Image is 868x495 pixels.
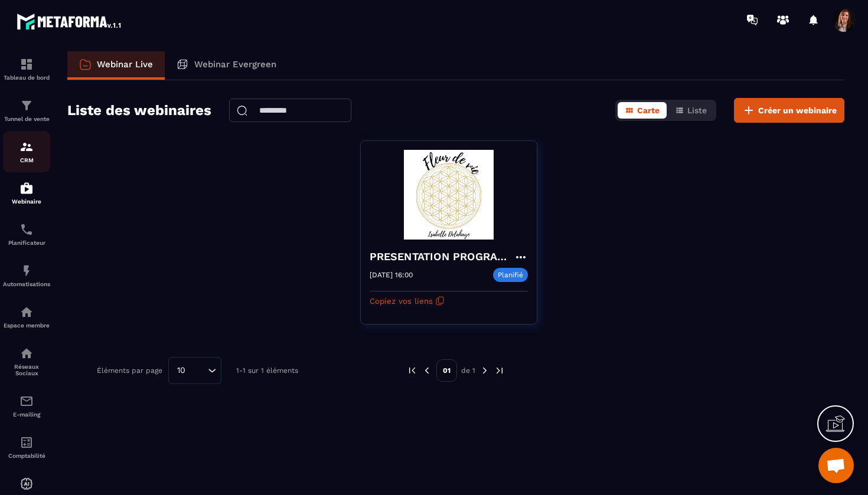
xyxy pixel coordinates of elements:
[3,296,50,337] a: automationsautomationsEspace membre
[494,365,505,376] img: next
[3,90,50,131] a: formationformationTunnel de vente
[436,359,457,382] p: 01
[818,448,854,483] a: Ouvrir le chat
[637,106,660,115] span: Carte
[3,214,50,255] a: schedulerschedulerPlanificateur
[19,99,34,113] img: formation
[3,74,50,81] p: Tableau de bord
[3,281,50,287] p: Automatisations
[3,255,50,296] a: automationsautomationsAutomatisations
[19,346,34,360] img: social-network
[19,394,34,408] img: email
[194,59,276,70] p: Webinar Evergreen
[3,337,50,385] a: social-networksocial-networkRéseaux Sociaux
[19,222,34,237] img: scheduler
[19,435,34,450] img: accountant
[3,427,50,468] a: accountantaccountantComptabilité
[370,248,514,265] h4: PRESENTATION PROGRAMME 360°
[758,104,837,116] span: Créer un webinaire
[19,477,34,491] img: automations
[687,106,707,115] span: Liste
[370,150,528,240] img: webinar-background
[618,102,667,119] button: Carte
[19,305,34,319] img: automations
[3,411,50,418] p: E-mailing
[370,271,413,279] p: [DATE] 16:00
[19,181,34,195] img: automations
[19,264,34,278] img: automations
[734,98,844,123] button: Créer un webinaire
[3,385,50,427] a: emailemailE-mailing
[3,198,50,205] p: Webinaire
[461,366,475,375] p: de 1
[370,291,445,310] button: Copiez vos liens
[668,102,714,119] button: Liste
[168,357,221,384] div: Search for option
[19,57,34,71] img: formation
[3,131,50,172] a: formationformationCRM
[3,116,50,122] p: Tunnel de vente
[97,59,153,70] p: Webinar Live
[3,240,50,246] p: Planificateur
[3,172,50,214] a: automationsautomationsWebinaire
[3,453,50,459] p: Comptabilité
[3,157,50,163] p: CRM
[17,11,123,32] img: logo
[422,365,432,376] img: prev
[97,366,162,375] p: Éléments par page
[19,140,34,154] img: formation
[236,366,298,375] p: 1-1 sur 1 éléments
[190,364,205,377] input: Search for option
[479,365,490,376] img: next
[173,364,190,377] span: 10
[493,268,528,282] p: Planifié
[3,363,50,376] p: Réseaux Sociaux
[67,99,211,122] h2: Liste des webinaires
[3,322,50,329] p: Espace membre
[407,365,417,376] img: prev
[3,48,50,90] a: formationformationTableau de bord
[67,51,165,80] a: Webinar Live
